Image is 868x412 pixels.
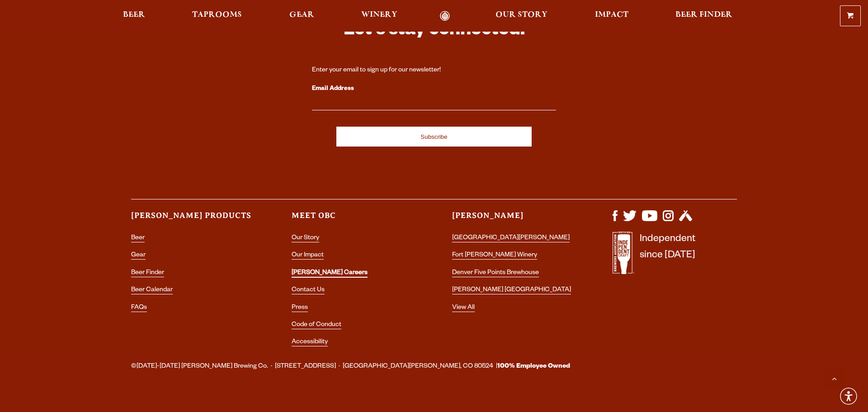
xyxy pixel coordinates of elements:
span: Our Story [495,11,547,19]
label: Email Address [312,83,556,95]
a: Beer [117,11,151,21]
span: Winery [361,11,397,19]
a: Code of Conduct [292,322,341,329]
a: Visit us on Untappd [679,217,692,224]
a: Visit us on Instagram [663,217,674,224]
a: Accessibility [292,339,328,346]
span: Gear [289,11,314,19]
a: Our Story [292,235,319,242]
a: Visit us on X (formerly Twitter) [623,217,637,224]
a: Visit us on Facebook [613,217,618,224]
a: Odell Home [428,11,462,21]
h3: Meet OBC [292,210,416,229]
a: [GEOGRAPHIC_DATA][PERSON_NAME] [452,235,570,242]
a: Gear [283,11,320,21]
a: Beer Finder [131,270,164,277]
a: Our Impact [292,252,324,260]
span: Beer [123,11,145,19]
a: Impact [589,11,634,21]
span: Impact [595,11,628,19]
a: Beer [131,235,145,242]
div: Accessibility Menu [839,386,859,406]
a: Fort [PERSON_NAME] Winery [452,252,537,260]
h3: [PERSON_NAME] [452,210,576,229]
h3: [PERSON_NAME] Products [131,210,255,229]
a: Contact Us [292,287,325,294]
a: Gear [131,252,146,260]
strong: 100% Employee Owned [497,363,570,370]
a: Winery [355,11,403,21]
p: Independent since [DATE] [640,232,695,279]
a: Scroll to top [823,367,845,389]
a: View All [452,304,475,312]
div: Enter your email to sign up for our newsletter! [312,66,556,75]
span: ©[DATE]-[DATE] [PERSON_NAME] Brewing Co. · [STREET_ADDRESS] · [GEOGRAPHIC_DATA][PERSON_NAME], CO ... [131,361,570,373]
span: Beer Finder [675,11,732,19]
a: Press [292,304,308,312]
a: Beer Finder [670,11,738,21]
a: Taprooms [186,11,248,21]
a: FAQs [131,304,147,312]
a: [PERSON_NAME] [GEOGRAPHIC_DATA] [452,287,571,294]
a: Our Story [490,11,553,21]
input: Subscribe [336,127,532,147]
span: Taprooms [192,11,242,19]
a: [PERSON_NAME] Careers [292,270,368,278]
a: Beer Calendar [131,287,173,294]
a: Denver Five Points Brewhouse [452,270,539,277]
a: Visit us on YouTube [642,217,657,224]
